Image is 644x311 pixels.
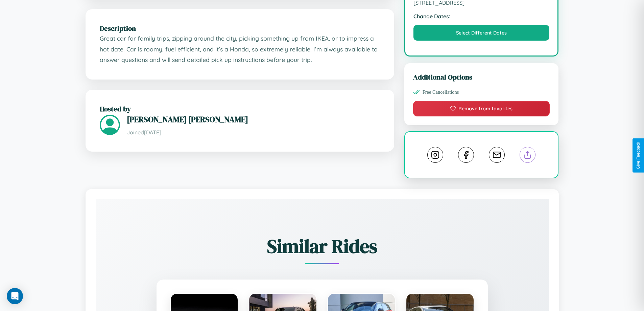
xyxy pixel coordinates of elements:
[413,72,550,82] h3: Additional Options
[413,25,550,41] button: Select Different Dates
[100,23,380,33] h2: Description
[636,142,641,169] div: Give Feedback
[413,13,550,20] strong: Change Dates:
[423,89,459,95] span: Free Cancellations
[100,33,380,65] p: Great car for family trips, zipping around the city, picking something up from IKEA, or to impres...
[7,288,23,304] div: Open Intercom Messenger
[127,114,380,125] h3: [PERSON_NAME] [PERSON_NAME]
[119,233,525,259] h2: Similar Rides
[100,104,380,114] h2: Hosted by
[127,128,380,137] p: Joined [DATE]
[413,101,550,116] button: Remove from favorites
